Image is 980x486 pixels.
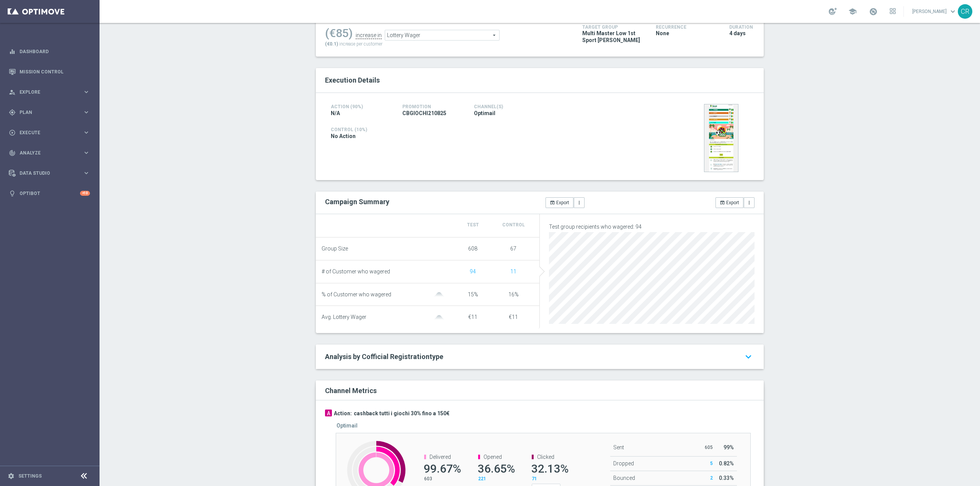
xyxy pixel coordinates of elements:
[354,410,449,417] h3: cashback tutti i giochi 30% fino a 150€
[325,352,755,361] a: Analysis by Cofficial Registrationtype keyboard_arrow_down
[710,461,713,466] span: 5
[322,268,390,275] span: # of Customer who wagered
[331,127,606,132] h4: Control (10%)
[537,454,554,460] span: Clicked
[531,462,568,475] span: 32.13%
[8,69,90,75] button: Mission Control
[478,462,515,475] span: 36.65%
[8,473,15,479] i: settings
[20,151,83,155] span: Analyze
[424,462,461,475] span: 99.67%
[746,200,752,205] i: more_vert
[729,30,746,37] span: 4 days
[83,169,90,177] i: keyboard_arrow_right
[322,245,348,252] span: Group Size
[9,183,90,203] div: Optibot
[715,197,743,208] button: open_in_browser Export
[20,90,83,94] span: Explore
[325,198,389,206] h2: Campaign Summary
[8,190,90,197] button: lightbulb Optibot +10
[704,104,738,172] img: 35599.jpeg
[339,41,382,47] span: increase per customer
[613,475,635,481] span: Bounced
[510,268,516,275] span: Show unique customers
[325,41,338,47] span: (€0.1)
[509,314,518,320] span: €11
[325,387,377,395] h2: Channel Metrics
[9,89,16,96] i: person_search
[577,200,582,205] i: more_vert
[613,444,624,450] span: Sent
[574,197,585,208] button: more_vert
[424,476,459,482] p: 603
[468,314,477,320] span: €11
[331,133,356,140] span: No Action
[582,24,644,30] h4: Target Group
[20,183,80,203] a: Optibot
[334,410,352,417] h3: Action:
[729,24,755,30] h4: Duration
[9,62,90,82] div: Mission Control
[9,150,83,156] div: Analyze
[430,454,451,460] span: Delivered
[582,30,644,44] span: Multi Master Low 1st Sport [PERSON_NAME]
[510,245,516,252] span: 67
[550,200,555,205] i: open_in_browser
[9,89,83,96] div: Explore
[402,104,462,109] h4: Promotion
[83,149,90,156] i: keyboard_arrow_right
[9,129,83,136] div: Execute
[546,197,573,208] button: open_in_browser Export
[336,423,358,429] h5: Optimail
[9,150,16,156] i: track_changes
[331,110,340,117] span: N/A
[468,291,478,297] span: 15%
[719,475,734,481] span: 0.33%
[549,223,755,230] p: Test group recipients who wagered: 94
[80,191,90,196] div: +10
[431,292,447,297] img: gaussianGrey.svg
[949,7,957,16] span: keyboard_arrow_down
[431,315,447,320] img: gaussianGrey.svg
[9,190,16,197] i: lightbulb
[8,89,90,95] button: person_search Explore keyboard_arrow_right
[8,150,90,156] button: track_changes Analyze keyboard_arrow_right
[356,32,382,39] div: increase in
[9,109,83,116] div: Plan
[468,245,477,252] span: 608
[20,41,90,62] a: Dashboard
[83,129,90,136] i: keyboard_arrow_right
[322,314,366,320] span: Avg. Lottery Wager
[9,129,16,136] i: play_circle_outline
[325,26,353,40] div: (€85)
[20,62,90,82] a: Mission Control
[724,444,734,450] span: 99%
[656,24,718,30] h4: Recurrence
[402,110,446,117] span: CBGIOCHI210825
[958,4,972,19] div: CR
[532,476,537,481] span: 71
[325,353,443,361] span: Analysis by Cofficial Registrationtype
[8,49,90,55] button: equalizer Dashboard
[742,350,755,364] i: keyboard_arrow_down
[911,6,958,17] a: [PERSON_NAME]keyboard_arrow_down
[613,460,634,466] span: Dropped
[710,475,713,481] span: 2
[9,170,83,177] div: Data Studio
[20,110,83,115] span: Plan
[720,200,725,205] i: open_in_browser
[474,104,534,109] h4: Channel(s)
[83,109,90,116] i: keyboard_arrow_right
[322,291,391,298] span: % of Customer who wagered
[20,130,83,135] span: Execute
[474,110,495,117] span: Optimail
[18,474,42,478] a: Settings
[8,109,90,115] div: gps_fixed Plan keyboard_arrow_right
[9,48,16,55] i: equalizer
[8,170,90,176] div: Data Studio keyboard_arrow_right
[698,444,713,450] p: 605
